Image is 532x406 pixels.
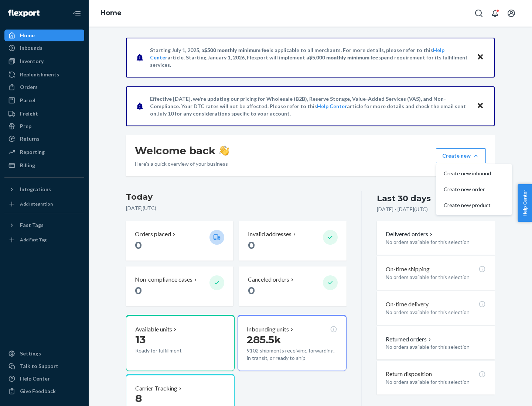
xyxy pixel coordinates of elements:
[386,309,486,316] p: No orders available for this selection
[386,335,433,344] p: Returned orders
[4,81,84,93] a: Orders
[135,230,171,238] p: Orders placed
[126,191,347,203] h3: Today
[475,52,485,63] button: Close
[4,219,84,231] button: Fast Tags
[20,221,44,229] div: Fast Tags
[438,182,510,197] button: Create new order
[95,3,127,24] ol: breadcrumbs
[4,133,84,145] a: Returns
[8,10,40,17] img: Flexport logo
[438,197,510,213] button: Create new product
[20,186,51,193] div: Integrations
[20,44,42,52] div: Inbounds
[20,237,47,243] div: Add Fast Tag
[239,221,346,261] button: Invalid addresses 0
[150,95,470,117] p: Effective [DATE], we're updating our pricing for Wholesale (B2B), Reserve Storage, Value-Added Se...
[247,325,289,334] p: Inbounding units
[20,362,58,370] div: Talk to Support
[4,234,84,246] a: Add Fast Tag
[438,166,510,182] button: Create new inbound
[4,55,84,67] a: Inventory
[4,30,84,41] a: Home
[4,146,84,158] a: Reporting
[135,284,142,297] span: 0
[248,230,291,238] p: Invalid addresses
[4,198,84,210] a: Add Integration
[239,266,346,306] button: Canceled orders 0
[4,183,84,195] button: Integrations
[4,108,84,120] a: Freight
[20,58,44,65] div: Inventory
[20,388,56,395] div: Give Feedback
[135,325,172,334] p: Available units
[377,206,428,213] p: [DATE] - [DATE] ( UTC )
[20,32,35,39] div: Home
[135,275,192,284] p: Non-compliance cases
[126,266,233,306] button: Non-compliance cases 0
[126,221,233,261] button: Orders placed 0
[150,47,470,69] p: Starting July 1, 2025, a is applicable to all merchants. For more details, please refer to this a...
[135,333,146,346] span: 13
[504,6,519,21] button: Open account menu
[377,193,431,204] div: Last 30 days
[126,204,347,212] p: [DATE] ( UTC )
[4,69,84,80] a: Replenishments
[238,315,346,371] button: Inbounding units285.5k9102 shipments receiving, forwarding, in transit, or ready to ship
[20,110,38,117] div: Freight
[126,315,235,371] button: Available units13Ready for fulfillment
[475,101,485,111] button: Close
[471,6,486,21] button: Open Search Box
[247,333,281,346] span: 285.5k
[444,203,491,208] span: Create new product
[4,348,84,359] a: Settings
[444,187,491,192] span: Create new order
[135,144,229,157] h1: Welcome back
[386,300,429,309] p: On-time delivery
[135,384,177,393] p: Carrier Tracking
[135,160,229,168] p: Here’s a quick overview of your business
[20,148,45,156] div: Reporting
[444,171,491,176] span: Create new inbound
[309,54,378,61] span: $5,000 monthly minimum fee
[20,97,35,104] div: Parcel
[386,273,486,281] p: No orders available for this selection
[4,120,84,132] a: Prep
[20,350,41,357] div: Settings
[248,239,255,251] span: 0
[20,201,53,207] div: Add Integration
[518,184,532,222] button: Help Center
[100,9,122,17] a: Home
[4,360,84,372] a: Talk to Support
[4,373,84,385] a: Help Center
[20,71,59,78] div: Replenishments
[386,230,434,238] button: Delivered orders
[4,159,84,171] a: Billing
[248,275,289,284] p: Canceled orders
[219,145,229,156] img: hand-wave emoji
[20,135,40,142] div: Returns
[20,123,31,130] div: Prep
[386,378,486,386] p: No orders available for this selection
[386,265,430,273] p: On-time shipping
[20,375,50,382] div: Help Center
[247,347,337,362] p: 9102 shipments receiving, forwarding, in transit, or ready to ship
[4,42,84,54] a: Inbounds
[204,47,269,53] span: $500 monthly minimum fee
[4,94,84,106] a: Parcel
[386,370,432,378] p: Return disposition
[488,6,502,21] button: Open notifications
[135,347,204,354] p: Ready for fulfillment
[20,83,38,91] div: Orders
[317,103,347,109] a: Help Center
[248,284,255,297] span: 0
[135,239,142,251] span: 0
[386,238,486,246] p: No orders available for this selection
[436,148,486,163] button: Create newCreate new inboundCreate new orderCreate new product
[4,385,84,397] button: Give Feedback
[135,392,142,405] span: 8
[69,6,84,21] button: Close Navigation
[386,343,486,351] p: No orders available for this selection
